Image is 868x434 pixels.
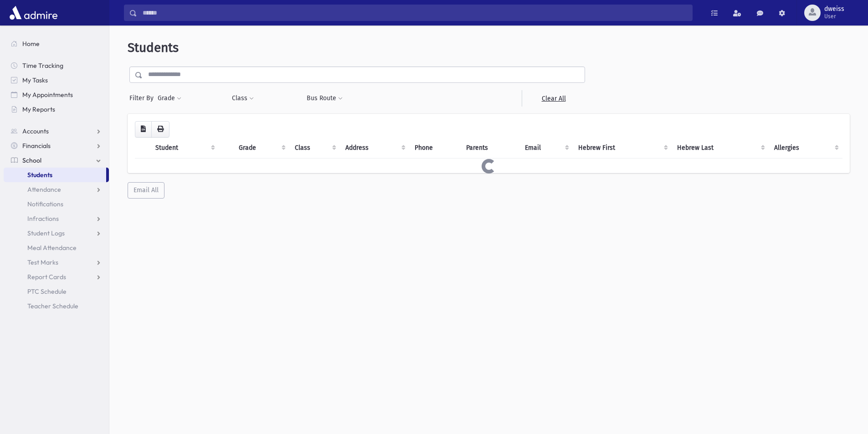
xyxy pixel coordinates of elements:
th: Student [150,138,219,158]
a: Teacher Schedule [4,299,109,313]
a: Test Marks [4,255,109,270]
th: Address [340,138,409,158]
span: Financials [22,142,51,150]
span: Infractions [27,214,59,223]
input: Search [137,5,692,21]
th: Grade [233,138,289,158]
button: Class [231,90,254,107]
span: dweiss [824,5,844,13]
span: PTC Schedule [27,287,67,296]
a: My Appointments [4,87,109,102]
span: Report Cards [27,273,66,281]
button: Email All [128,182,164,199]
a: Home [4,36,109,51]
a: Students [4,168,106,182]
a: My Reports [4,102,109,117]
th: Hebrew First [573,138,671,158]
a: Student Logs [4,226,109,240]
a: School [4,153,109,168]
button: Print [151,121,169,138]
span: My Appointments [22,91,73,99]
a: Infractions [4,211,109,226]
a: PTC Schedule [4,284,109,299]
button: Grade [157,90,182,107]
span: Time Tracking [22,61,63,70]
span: Filter By [129,93,157,103]
th: Allergies [769,138,842,158]
th: Phone [409,138,461,158]
button: CSV [135,121,152,138]
a: Accounts [4,124,109,138]
a: Attendance [4,182,109,197]
a: Financials [4,138,109,153]
th: Parents [461,138,519,158]
span: Students [27,171,52,179]
span: User [824,13,844,20]
span: School [22,156,41,164]
th: Email [519,138,573,158]
th: Class [289,138,340,158]
span: My Reports [22,105,55,113]
a: Report Cards [4,270,109,284]
th: Hebrew Last [672,138,769,158]
span: My Tasks [22,76,48,84]
a: Notifications [4,197,109,211]
a: Time Tracking [4,58,109,73]
span: Home [22,40,40,48]
span: Attendance [27,185,61,194]
span: Accounts [22,127,49,135]
img: AdmirePro [7,4,60,22]
span: Meal Attendance [27,244,77,252]
a: Clear All [522,90,585,107]
a: My Tasks [4,73,109,87]
span: Test Marks [27,258,58,266]
span: Student Logs [27,229,65,237]
span: Notifications [27,200,63,208]
button: Bus Route [306,90,343,107]
span: Teacher Schedule [27,302,78,310]
a: Meal Attendance [4,240,109,255]
span: Students [128,40,179,55]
